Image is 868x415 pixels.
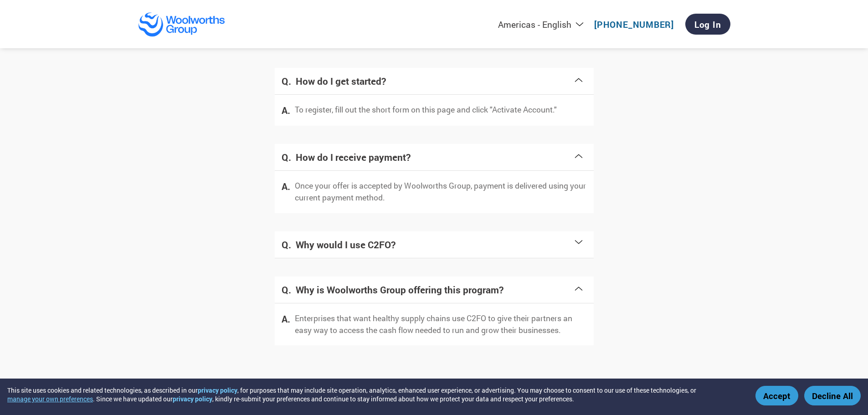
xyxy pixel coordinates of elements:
a: privacy policy [173,395,212,403]
p: To register, fill out the short form on this page and click "Activate Account." [295,104,557,116]
button: manage your own preferences [7,395,93,403]
h4: Why is Woolworths Group offering this program? [296,283,573,296]
button: Decline All [804,386,861,405]
a: Log In [685,14,730,35]
h4: How do I get started? [296,75,573,87]
p: Enterprises that want healthy supply chains use C2FO to give their partners an easy way to access... [295,313,587,337]
img: Woolworths Group [138,12,226,37]
button: Accept [755,386,798,405]
div: This site uses cookies and related technologies, as described in our , for purposes that may incl... [7,386,742,403]
h4: How do I receive payment? [296,151,573,164]
h4: Why would I use C2FO? [296,238,573,251]
p: Once your offer is accepted by Woolworths Group, payment is delivered using your current payment ... [295,180,587,204]
a: [PHONE_NUMBER] [594,19,674,30]
a: privacy policy [198,386,237,395]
